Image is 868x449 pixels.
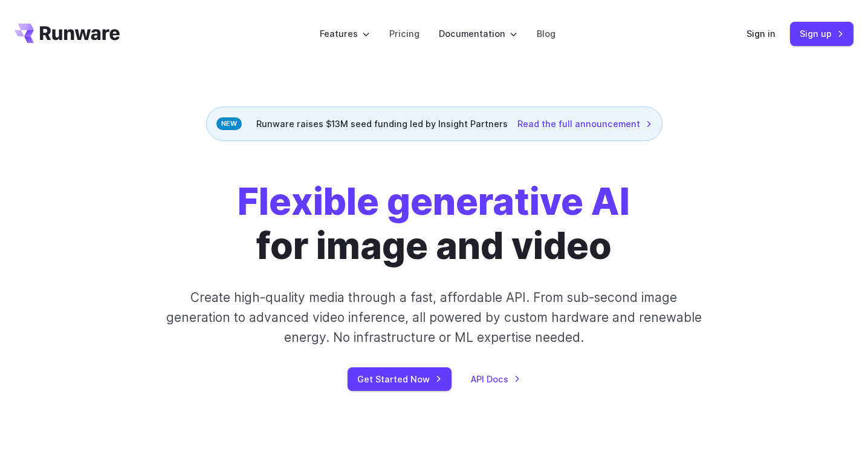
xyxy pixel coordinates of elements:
h1: for image and video [238,180,630,268]
p: Create high-quality media through a fast, affordable API. From sub-second image generation to adv... [166,287,702,348]
a: Read the full announcement [517,117,652,131]
a: API Docs [471,372,520,386]
strong: Flexible generative AI [238,179,630,224]
div: Runware raises $13M seed funding led by Insight Partners [206,107,662,141]
label: Documentation [439,27,517,41]
a: Pricing [389,27,419,41]
a: Sign in [747,27,776,41]
a: Get Started Now [348,367,452,391]
a: Sign up [790,22,853,45]
label: Features [320,27,370,41]
a: Blog [537,27,555,41]
a: Go to / [15,24,120,43]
